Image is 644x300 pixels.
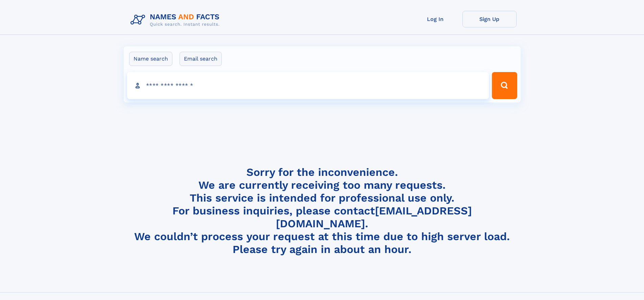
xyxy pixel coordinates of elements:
[408,11,462,27] a: Log In
[129,52,172,66] label: Name search
[127,72,489,99] input: search input
[128,166,517,256] h4: Sorry for the inconvenience. We are currently receiving too many requests. This service is intend...
[180,52,222,66] label: Email search
[462,11,517,27] a: Sign Up
[492,72,517,99] button: Search Button
[276,204,472,230] a: [EMAIL_ADDRESS][DOMAIN_NAME]
[128,11,225,29] img: Logo Names and Facts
